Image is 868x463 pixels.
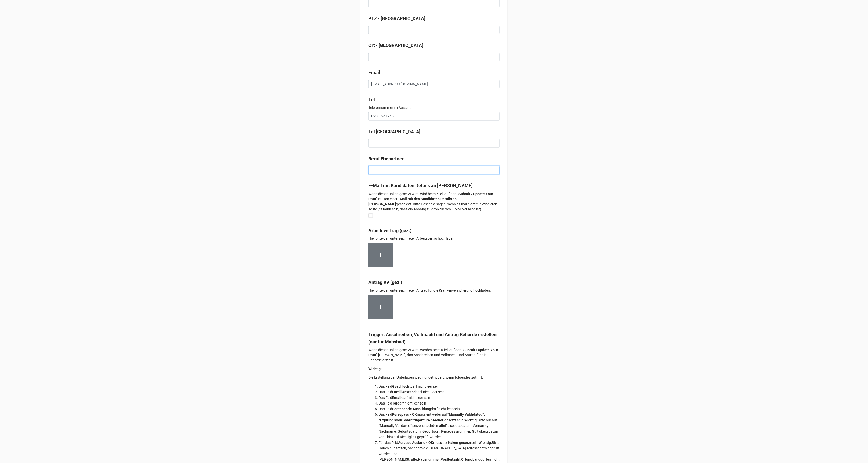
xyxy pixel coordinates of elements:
[368,279,402,286] label: Antrag KV (gez.)
[392,390,416,394] strong: Familienstand
[479,441,492,445] strong: Wichtig:
[368,69,380,76] label: Email
[368,367,382,371] strong: Wichtig:
[368,105,500,110] p: Telefonnummer im Ausland
[368,331,500,346] label: Trigger: Anschreiben, Vollmacht und Antrag Behörde erstellen (nur für Mahshad)
[441,458,460,462] strong: Poslteitzahl
[392,401,397,406] strong: Tel
[406,458,417,462] strong: Straße
[464,418,478,422] strong: Wichtig:
[379,406,500,412] li: Das Feld darf nicht leer sein
[368,227,411,234] label: Arbeitsvertrag (gez.)
[392,407,431,411] strong: Bestehende Ausbildung
[368,192,493,201] strong: Submit / Update Your Data
[448,441,471,445] strong: Haken gesetzt
[368,236,500,241] p: Hier bitte den unterzeichneten Arbeitsvertrg hochladen.
[368,348,498,357] strong: Submit / Update Your Data
[472,458,480,462] strong: Land
[368,288,500,293] p: Hier bitte den unterzeichneten Antrag für die Krankenversicherung hochladen.
[392,396,401,400] strong: Email
[368,42,423,49] label: Ort - [GEOGRAPHIC_DATA]
[379,384,500,389] li: Das Feld darf nicht leer sein
[368,348,500,363] p: Wenn dieser Haken gesetzt wird, werden beim Klick auf den “ ” [PERSON_NAME], das Anschreiben und ...
[368,375,500,380] p: Die Erstellung der Unterlagen wird nur getriggert, wenn folgendes zutrifft:
[368,191,500,212] p: Wenn dieser Haken gesetzt wird, wird beim Klick auf den “ ” Button eine geschickt. Bitte Bescheid...
[368,197,457,206] strong: E-Mail mit den Kandidaten Details an [PERSON_NAME]
[368,96,375,103] label: Tel
[392,413,417,417] strong: Reisepass - OK
[368,15,425,22] label: PLZ - [GEOGRAPHIC_DATA]
[379,395,500,401] li: Das Feld darf nicht leer sein
[368,155,404,162] label: Beruf Ehepartner
[398,441,433,445] strong: Adresse Ausland - OK
[368,182,473,189] label: E-Mail mit Kandidaten Details an [PERSON_NAME]
[379,412,500,440] li: Das Feld muss entweder auf gesetzt sein. Bitte nur auf “Manually Validated” setzen, nachdem Reise...
[392,385,411,389] strong: Geschlecht
[418,458,440,462] strong: Hausnummer
[379,389,500,395] li: Das Feld darf nicht leer sein
[379,401,500,406] li: Das Feld darf nicht leer sein
[461,458,466,462] strong: Ort
[368,128,420,135] label: Tel [GEOGRAPHIC_DATA]
[379,413,485,422] strong: “Manually Valdidated”, “Expiring soon” oder “Siganture needed”
[439,424,445,428] strong: alle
